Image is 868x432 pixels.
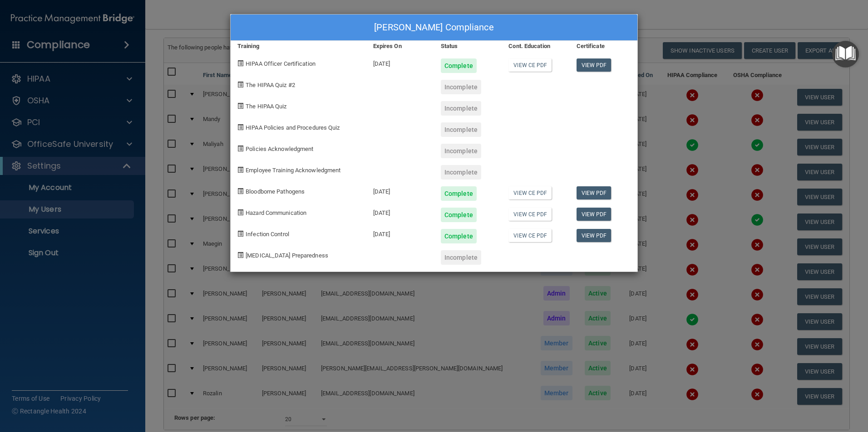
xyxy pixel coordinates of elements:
div: Complete [441,58,477,73]
a: View CE PDF [508,208,552,221]
span: Hazard Communication [246,209,306,216]
a: View PDF [577,58,612,72]
span: Bloodborne Pathogens [246,188,305,195]
a: View CE PDF [508,229,552,242]
iframe: Drift Widget Chat Controller [711,368,857,404]
div: Expires On [366,41,434,52]
div: Certificate [570,41,637,52]
div: Complete [441,186,477,201]
div: [DATE] [366,222,434,243]
div: Incomplete [441,165,481,180]
span: The HIPAA Quiz [246,103,286,110]
button: Open Resource Center [832,41,859,68]
div: [DATE] [366,201,434,222]
a: View PDF [577,229,612,242]
a: View PDF [577,208,612,221]
a: View CE PDF [508,58,552,72]
div: Incomplete [441,250,481,265]
a: View CE PDF [508,186,552,199]
div: Incomplete [441,122,481,137]
a: View PDF [577,186,612,199]
div: [DATE] [366,180,434,201]
span: Employee Training Acknowledgment [246,167,340,174]
span: HIPAA Policies and Procedures Quiz [246,124,340,131]
span: HIPAA Officer Certification [246,60,316,67]
div: [DATE] [366,52,434,73]
div: Training [231,41,366,52]
div: Status [434,41,502,52]
div: Incomplete [441,80,481,94]
span: The HIPAA Quiz #2 [246,82,295,88]
span: Infection Control [246,231,289,238]
div: [PERSON_NAME] Compliance [231,15,637,41]
span: Policies Acknowledgment [246,146,313,152]
div: Complete [441,229,477,243]
div: Complete [441,208,477,222]
div: Incomplete [441,101,481,116]
div: Incomplete [441,144,481,158]
div: Cont. Education [502,41,569,52]
span: [MEDICAL_DATA] Preparedness [246,252,328,259]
